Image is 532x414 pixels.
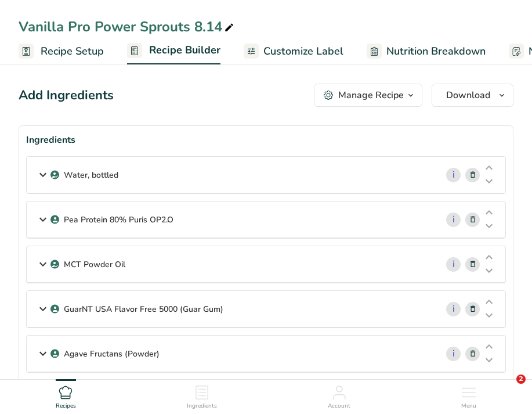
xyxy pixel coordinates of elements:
[19,86,114,105] div: Add Ingredients
[64,258,125,271] p: MCT Powder Oil
[187,380,217,411] a: Ingredients
[27,246,505,283] div: MCT Powder Oil i
[493,375,520,402] iframe: Intercom live chat
[64,169,118,181] p: Water, bottled
[432,84,513,107] button: Download
[516,375,526,384] span: 2
[446,213,461,227] a: i
[328,402,350,411] span: Account
[19,38,104,64] a: Recipe Setup
[338,88,404,102] div: Manage Recipe
[263,44,343,59] span: Customize Label
[149,42,220,58] span: Recipe Builder
[314,84,422,107] button: Manage Recipe
[41,44,104,59] span: Recipe Setup
[27,336,505,372] div: Agave Fructans (Powder) i
[26,133,506,147] div: Ingredients
[328,380,350,411] a: Account
[446,257,461,272] a: i
[367,38,486,64] a: Nutrition Breakdown
[64,214,173,226] p: Pea Protein 80% Puris OP2.O
[187,402,217,411] span: Ingredients
[27,201,505,238] div: Pea Protein 80% Puris OP2.O i
[244,38,343,64] a: Customize Label
[446,88,490,102] span: Download
[386,44,486,59] span: Nutrition Breakdown
[446,302,461,316] a: i
[27,157,505,193] div: Water, bottled i
[446,347,461,361] a: i
[446,168,461,182] a: i
[19,16,236,37] div: Vanilla Pro Power Sprouts 8.14
[64,348,160,360] p: Agave Fructans (Powder)
[461,402,476,411] span: Menu
[27,291,505,327] div: GuarNT USA Flavor Free 5000 (Guar Gum) i
[127,37,220,65] a: Recipe Builder
[56,380,76,411] a: Recipes
[56,402,76,411] span: Recipes
[64,303,223,315] p: GuarNT USA Flavor Free 5000 (Guar Gum)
